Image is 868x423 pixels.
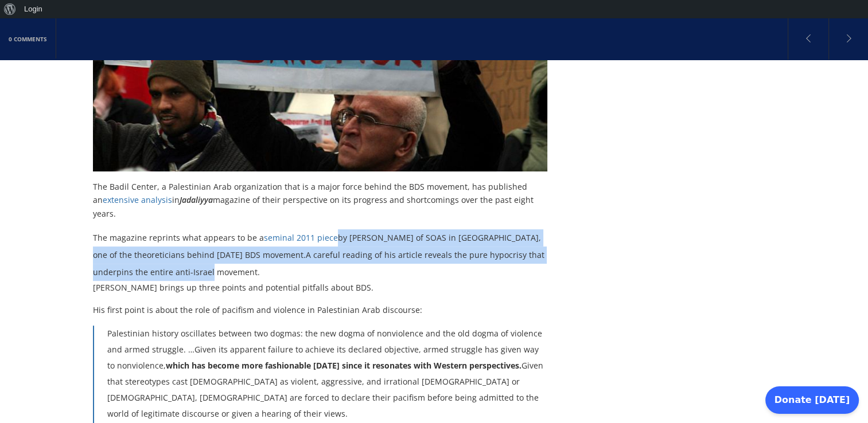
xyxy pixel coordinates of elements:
[264,232,338,243] a: seminal 2011 piece
[107,326,548,422] p: Palestinian history oscillates between two dogmas: the new dogma of nonviolence and the old dogma...
[93,303,548,317] p: His first point is about the role of pacifism and violence in Palestinian Arab discourse:
[180,194,213,205] em: Jadaliyya
[93,180,548,221] p: The Badil Center, a Palestinian Arab organization that is a major force behind the BDS movement, ...
[103,194,172,205] a: extensive analysis
[166,360,521,371] strong: which has become more fashionable [DATE] since it resonates with Western perspectives.
[93,281,548,295] p: [PERSON_NAME] brings up three points and potential pitfalls about BDS.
